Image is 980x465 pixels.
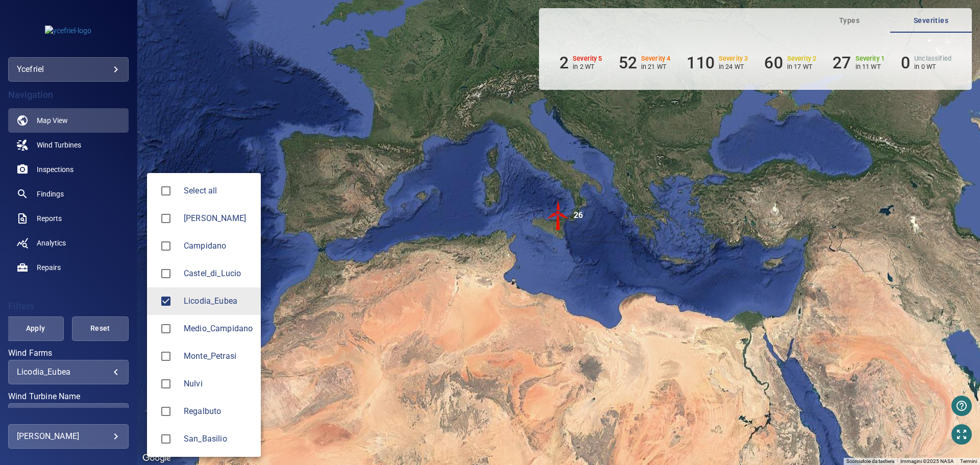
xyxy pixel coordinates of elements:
span: Select all [184,185,253,197]
div: Wind Farms Medio_Campidano [184,323,253,335]
span: Campidano [155,235,177,257]
span: Monte_Petrasi [184,350,253,362]
span: San_Basilio [184,433,253,445]
span: Licodia_Eubea [155,290,177,312]
ul: Licodia_Eubea [147,173,261,457]
div: Wind Farms Callari [184,212,253,225]
span: [PERSON_NAME] [184,212,253,225]
span: Nulvi [184,378,253,390]
span: San_Basilio [155,428,177,450]
div: Wind Farms Monte_Petrasi [184,350,253,362]
div: Wind Farms Campidano [184,240,253,252]
span: Nulvi [155,373,177,395]
div: Wind Farms Regalbuto [184,405,253,418]
span: Regalbuto [184,405,253,418]
div: Wind Farms Castel_di_Lucio [184,267,253,280]
div: Wind Farms San_Basilio [184,433,253,445]
div: Wind Farms Licodia_Eubea [184,295,253,307]
span: Licodia_Eubea [184,295,253,307]
span: Regalbuto [155,401,177,422]
span: Monte_Petrasi [155,346,177,367]
span: Medio_Campidano [155,318,177,339]
span: Campidano [184,240,253,252]
span: Castel_di_Lucio [184,267,253,280]
span: Medio_Campidano [184,323,253,335]
span: Castel_di_Lucio [155,263,177,284]
div: Wind Farms Nulvi [184,378,253,390]
span: Callari [155,208,177,229]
